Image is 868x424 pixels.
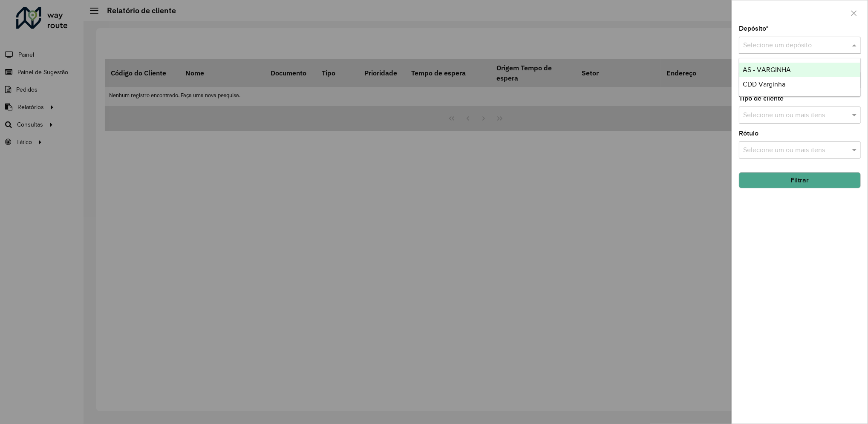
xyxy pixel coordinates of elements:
ng-dropdown-panel: Options list [739,58,861,97]
label: Depósito [739,23,769,34]
button: Filtrar [739,172,861,188]
label: Tipo de cliente [739,93,784,104]
label: Rótulo [739,128,758,138]
span: CDD Varginha [743,81,785,88]
span: AS - VARGINHA [743,66,791,73]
